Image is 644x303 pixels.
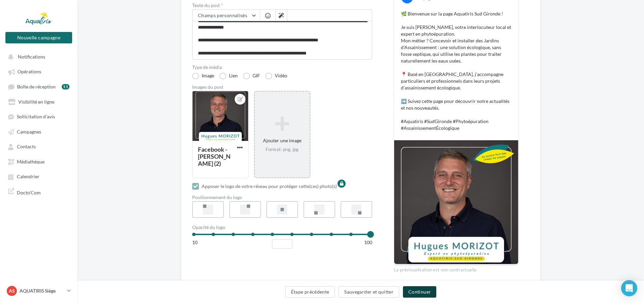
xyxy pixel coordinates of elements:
a: AS AQUATIRIS Siège [5,285,72,297]
button: Sauvegarder et quitter [339,286,399,298]
a: Visibilité en ligne [4,96,74,108]
span: Calendrier [17,174,39,180]
button: Étape précédente [285,286,335,298]
div: Opacité du logo [192,225,372,230]
span: Champs personnalisés [198,12,247,18]
button: Nouvelle campagne [5,32,72,43]
span: Boîte de réception [17,84,56,89]
div: 10 [192,239,198,246]
span: Docto'Com [17,188,41,196]
span: Contacts [17,144,36,150]
label: GIF [243,73,260,79]
span: Notifications [18,54,45,60]
div: Images du post [192,85,372,89]
label: Image [192,73,214,79]
a: Docto'Com [4,185,74,198]
label: Type de média [192,65,372,70]
a: Contacts [4,140,74,152]
span: Médiathèque [17,159,45,164]
div: 11 [62,84,69,89]
a: Boîte de réception11 [4,80,74,93]
span: Campagnes [17,129,41,135]
span: AS [9,288,15,294]
a: Calendrier [4,170,74,182]
label: Lien [219,73,238,79]
div: Positionnement du logo [192,195,372,200]
a: Campagnes [4,125,74,138]
span: Visibilité en ligne [18,99,54,105]
label: Vidéo [265,73,287,79]
p: 🌿 Bienvenue sur la page Aquatiris Sud Gironde ! Je suis [PERSON_NAME], votre interlocuteur local ... [401,10,511,131]
div: 100 [364,239,372,246]
div: La prévisualisation est non-contractuelle [394,264,519,273]
div: Open Intercom Messenger [621,280,637,296]
button: Continuer [403,286,436,298]
p: AQUATIRIS Siège [20,288,64,294]
a: Médiathèque [4,155,74,167]
div: Facebook - [PERSON_NAME] (2) [198,146,231,167]
button: Notifications [4,50,71,63]
span: Sollicitation d'avis [17,114,55,120]
a: Opérations [4,65,74,77]
button: Champs personnalisés [193,10,260,21]
a: Sollicitation d'avis [4,110,74,122]
span: Opérations [18,69,41,75]
div: Apposer le logo de votre réseau pour protéger cette(ces) photo(s) [202,183,337,190]
label: Texte du post * [192,3,372,8]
